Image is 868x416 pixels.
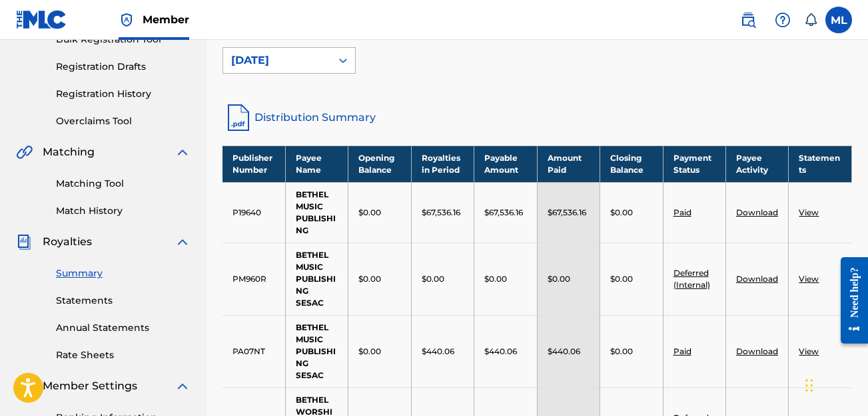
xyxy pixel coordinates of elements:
[285,182,348,243] td: BETHEL MUSIC PUBLISHING
[56,177,191,191] a: Matching Tool
[775,12,791,28] img: help
[474,146,537,182] th: Payable Amount
[484,346,517,358] p: $440.06
[422,346,454,358] p: $440.06
[231,52,323,68] div: [DATE]
[610,273,633,285] p: $0.00
[56,294,191,308] a: Statements
[600,146,663,182] th: Closing Balance
[43,378,137,394] span: Member Settings
[16,144,33,160] img: Matching
[222,182,285,243] td: P19640
[735,7,761,33] a: Public Search
[358,207,381,219] p: $0.00
[56,114,191,128] a: Overclaims Tool
[56,348,191,362] a: Rate Sheets
[56,60,191,74] a: Registration Drafts
[43,144,95,160] span: Matching
[16,234,32,250] img: Royalties
[801,352,868,416] iframe: Chat Widget
[726,146,789,182] th: Payee Activity
[799,274,819,284] a: View
[56,204,191,218] a: Match History
[422,207,460,219] p: $67,536.16
[285,315,348,387] td: BETHEL MUSIC PUBLISHING SESAC
[736,274,778,284] a: Download
[56,266,191,280] a: Summary
[548,207,586,219] p: $67,536.16
[175,234,191,250] img: expand
[143,12,189,27] span: Member
[831,247,868,354] iframe: Resource Center
[222,102,254,134] img: distribution-summary-pdf
[222,146,285,182] th: Publisher Number
[422,273,444,285] p: $0.00
[222,102,852,134] a: Distribution Summary
[769,7,796,33] div: Help
[537,146,600,182] th: Amount Paid
[799,346,819,356] a: View
[804,13,817,27] div: Notifications
[673,346,691,356] a: Paid
[740,12,756,28] img: search
[16,10,67,29] img: MLC Logo
[548,273,570,285] p: $0.00
[222,315,285,387] td: PA07NT
[285,146,348,182] th: Payee Name
[56,321,191,335] a: Annual Statements
[548,346,580,358] p: $440.06
[825,7,852,33] div: User Menu
[789,146,852,182] th: Statements
[222,243,285,315] td: PM960R
[411,146,474,182] th: Royalties in Period
[673,268,710,290] a: Deferred (Internal)
[358,273,381,285] p: $0.00
[348,146,411,182] th: Opening Balance
[736,346,778,356] a: Download
[358,346,381,358] p: $0.00
[484,207,523,219] p: $67,536.16
[799,207,819,217] a: View
[43,234,92,250] span: Royalties
[175,144,191,160] img: expand
[673,207,691,217] a: Paid
[119,12,135,28] img: Top Rightsholder
[736,207,778,217] a: Download
[663,146,725,182] th: Payment Status
[56,87,191,101] a: Registration History
[610,207,633,219] p: $0.00
[484,273,507,285] p: $0.00
[805,365,813,405] div: Drag
[175,378,191,394] img: expand
[285,243,348,315] td: BETHEL MUSIC PUBLISHING SESAC
[610,346,633,358] p: $0.00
